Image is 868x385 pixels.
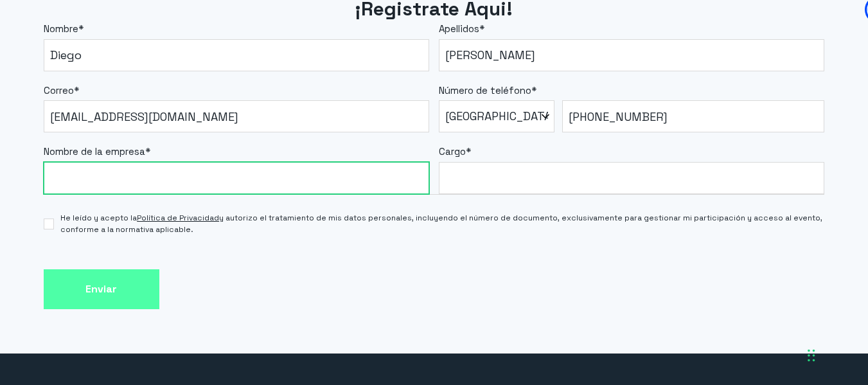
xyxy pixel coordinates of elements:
[637,220,868,385] iframe: Chat Widget
[44,145,145,157] span: Nombre de la empresa
[44,269,159,310] input: Enviar
[439,84,531,96] span: Número de teléfono
[808,336,815,375] div: Arrastrar
[137,213,219,223] a: Política de Privacidad
[439,22,479,35] span: Apellidos
[637,220,868,385] div: Widget de chat
[439,145,466,157] span: Cargo
[44,84,74,96] span: Correo
[44,22,78,35] span: Nombre
[60,212,824,235] span: He leído y acepto la y autorizo el tratamiento de mis datos personales, incluyendo el número de d...
[44,219,55,229] input: He leído y acepto laPolítica de Privacidady autorizo el tratamiento de mis datos personales, incl...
